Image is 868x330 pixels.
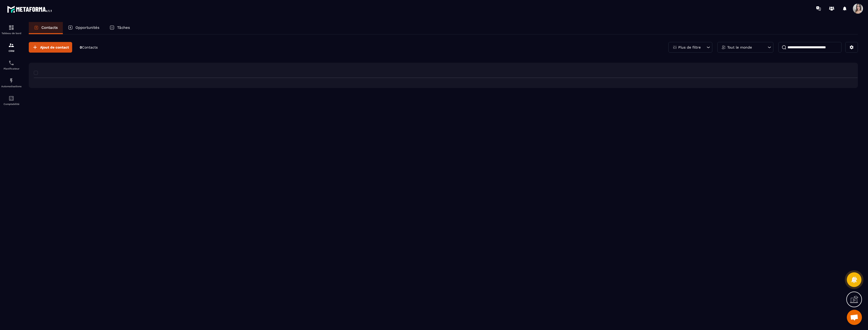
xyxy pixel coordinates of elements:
img: accountant [8,95,14,101]
p: Tableau de bord [1,32,21,35]
p: Opportunités [75,25,99,30]
a: Contacts [29,22,63,34]
a: Tâches [104,22,135,34]
button: Ajout de contact [29,42,72,53]
a: Opportunités [63,22,104,34]
a: accountantaccountantComptabilité [1,92,21,109]
img: automations [8,78,14,84]
a: automationsautomationsAutomatisations [1,74,21,92]
span: Contacts [82,45,98,49]
p: Tout le monde [727,46,752,49]
a: schedulerschedulerPlanificateur [1,56,21,74]
p: 0 [80,45,98,50]
p: Contacts [41,25,58,30]
img: scheduler [8,60,14,66]
img: formation [8,25,14,31]
p: Planificateur [1,67,21,70]
span: Ajout de contact [40,45,69,50]
p: CRM [1,50,21,52]
p: Plus de filtre [678,46,701,49]
p: Tâches [117,25,130,30]
a: formationformationCRM [1,38,21,56]
p: Comptabilité [1,103,21,105]
a: formationformationTableau de bord [1,21,21,38]
p: Automatisations [1,85,21,88]
img: logo [7,5,52,14]
a: Ouvrir le chat [847,310,862,325]
img: formation [8,42,14,48]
